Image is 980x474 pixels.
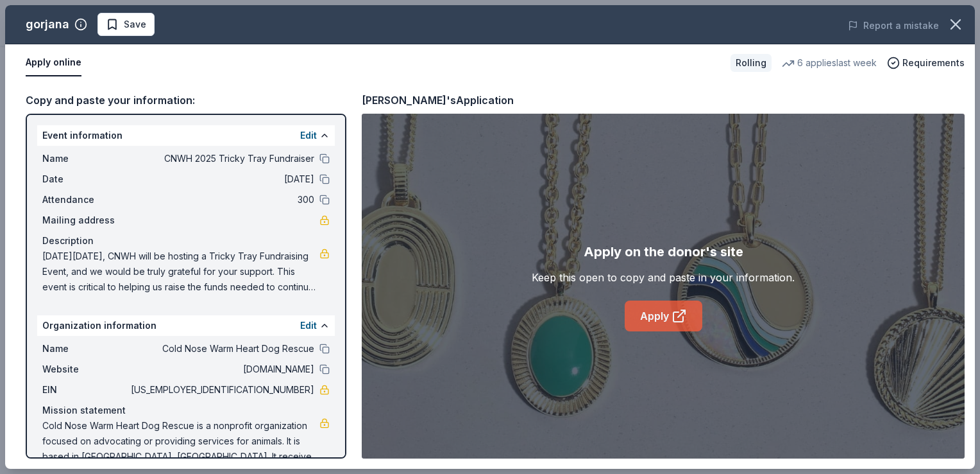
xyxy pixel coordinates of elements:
button: Report a mistake [848,18,939,33]
span: Date [42,171,128,187]
span: EIN [42,382,128,398]
div: Rolling [731,54,772,72]
span: Requirements [902,55,965,71]
div: 6 applies last week [782,55,877,71]
span: [DATE] [128,171,314,187]
span: Name [42,341,128,356]
button: Apply online [26,49,81,76]
div: Copy and paste your information: [26,92,346,109]
a: Apply [625,301,702,331]
span: CNWH 2025 Tricky Tray Fundraiser [128,151,314,166]
div: Organization information [37,315,335,336]
div: Description [42,233,330,249]
div: Mission statement [42,403,330,418]
span: [US_EMPLOYER_IDENTIFICATION_NUMBER] [128,382,314,398]
button: Edit [300,318,317,333]
span: Attendance [42,192,128,207]
div: Event information [37,125,335,146]
span: [DATE][DATE], CNWH will be hosting a Tricky Tray Fundraising Event, and we would be truly gratefu... [42,249,319,295]
span: Website [42,362,128,377]
div: Keep this open to copy and paste in your information. [532,270,795,285]
span: 300 [128,192,314,207]
span: Cold Nose Warm Heart Dog Rescue [128,341,314,356]
span: Mailing address [42,213,128,228]
span: [DOMAIN_NAME] [128,362,314,377]
span: Cold Nose Warm Heart Dog Rescue is a nonprofit organization focused on advocating or providing se... [42,418,319,464]
div: [PERSON_NAME]'s Application [362,92,514,109]
button: Save [97,13,155,36]
div: Apply on the donor's site [584,241,743,262]
button: Requirements [887,55,965,71]
button: Edit [300,128,317,143]
span: Save [124,17,146,32]
div: gorjana [26,14,69,35]
span: Name [42,151,128,166]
